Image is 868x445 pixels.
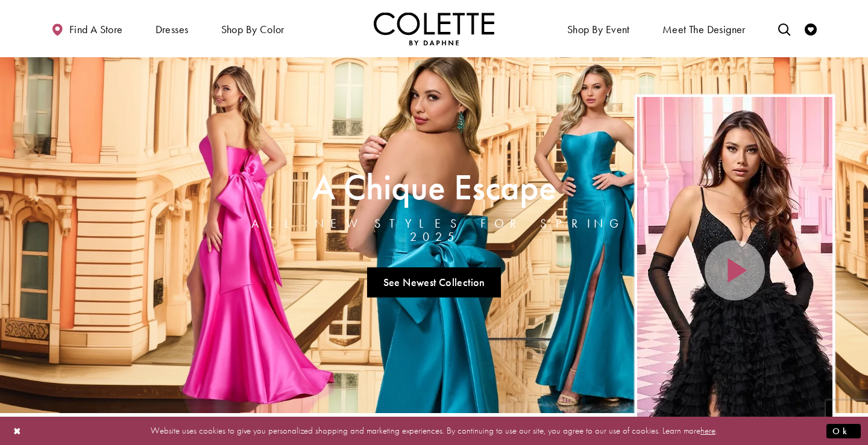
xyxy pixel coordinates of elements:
button: Submit Dialog [826,423,861,438]
ul: Slider Links [233,263,635,302]
a: See Newest Collection A Chique Escape All New Styles For Spring 2025 [367,267,501,297]
p: Website uses cookies to give you personalized shopping and marketing experiences. By continuing t... [87,423,781,439]
a: here [700,425,715,437]
button: Close Dialog [7,420,28,441]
